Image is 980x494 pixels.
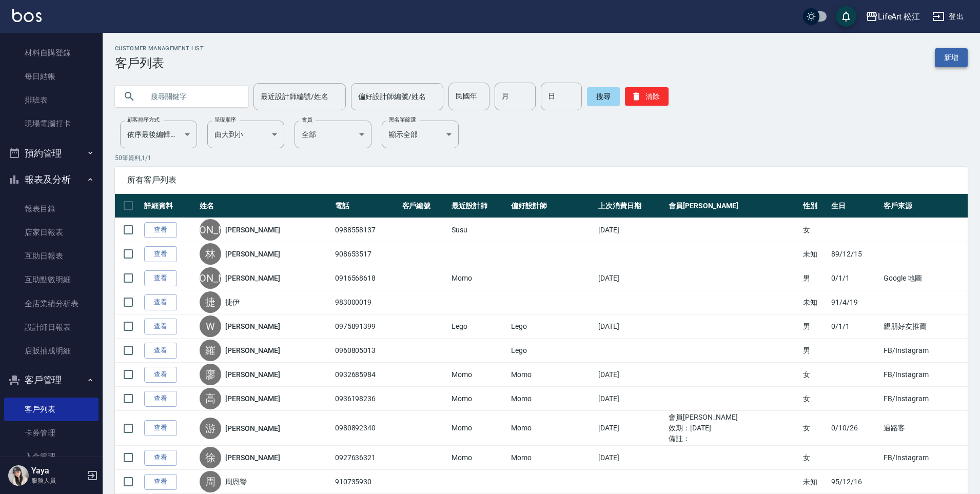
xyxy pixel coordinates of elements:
label: 呈現順序 [214,116,236,124]
a: 查看 [144,367,177,383]
td: Momo [508,363,596,387]
label: 會員 [302,116,312,124]
td: 0988558137 [332,218,400,242]
button: 報表及分析 [4,166,99,193]
td: 女 [800,218,829,242]
div: 由大到小 [207,121,284,148]
td: 95/12/16 [829,470,881,494]
button: save [836,6,856,27]
a: 設計師日報表 [4,315,99,339]
label: 黑名單篩選 [389,116,416,124]
th: 客戶來源 [881,194,968,218]
a: 捷伊 [225,297,240,307]
h3: 客戶列表 [115,56,204,70]
td: 未知 [800,290,829,314]
th: 姓名 [197,194,332,218]
td: 89/12/15 [829,242,881,266]
td: FB/Instagram [881,446,968,470]
td: [DATE] [596,411,666,446]
input: 搜尋關鍵字 [144,83,240,110]
td: 0/1/1 [829,314,881,339]
a: 查看 [144,474,177,490]
td: 女 [800,446,829,470]
div: 林 [200,243,221,265]
a: 查看 [144,450,177,466]
a: 查看 [144,319,177,334]
td: 0936198236 [332,387,400,411]
td: 男 [800,314,829,339]
td: 0975891399 [332,314,400,339]
button: 預約管理 [4,140,99,167]
img: Logo [12,9,42,22]
td: Momo [449,446,509,470]
a: 店家日報表 [4,221,99,244]
div: 廖 [200,364,221,385]
img: Person [8,465,29,486]
td: FB/Instagram [881,387,968,411]
td: 女 [800,363,829,387]
button: 搜尋 [587,87,620,106]
button: 登出 [928,7,968,26]
div: [PERSON_NAME] [200,219,221,241]
p: 服務人員 [31,476,84,485]
div: 羅 [200,340,221,361]
td: Momo [508,387,596,411]
a: 查看 [144,343,177,359]
a: [PERSON_NAME] [225,369,280,380]
td: Susu [449,218,509,242]
th: 客戶編號 [400,194,449,218]
th: 會員[PERSON_NAME] [666,194,800,218]
td: FB/Instagram [881,339,968,363]
td: 未知 [800,470,829,494]
td: [DATE] [596,363,666,387]
a: 全店業績分析表 [4,292,99,315]
a: 報表目錄 [4,197,99,221]
th: 生日 [829,194,881,218]
a: 查看 [144,294,177,310]
a: 互助日報表 [4,244,99,268]
div: W [200,315,221,337]
a: 卡券管理 [4,421,99,445]
td: 過路客 [881,411,968,446]
button: 客戶管理 [4,367,99,393]
td: 0916568618 [332,266,400,290]
td: Momo [449,411,509,446]
ul: 效期： [DATE] [669,423,798,433]
th: 性別 [800,194,829,218]
td: [DATE] [596,266,666,290]
div: 捷 [200,291,221,313]
td: 0932685984 [332,363,400,387]
div: [PERSON_NAME] [200,267,221,289]
td: Lego [508,314,596,339]
a: 查看 [144,222,177,238]
td: 908653517 [332,242,400,266]
td: 女 [800,387,829,411]
td: 0960805013 [332,339,400,363]
div: 周 [200,471,221,492]
a: [PERSON_NAME] [225,345,280,355]
a: [PERSON_NAME] [225,225,280,235]
a: [PERSON_NAME] [225,273,280,283]
div: LifeArt 松江 [878,10,920,23]
td: Lego [449,314,509,339]
a: 材料自購登錄 [4,41,99,65]
p: 50 筆資料, 1 / 1 [115,153,968,163]
td: 0/1/1 [829,266,881,290]
td: [DATE] [596,314,666,339]
td: Momo [508,411,596,446]
div: 高 [200,388,221,409]
td: [DATE] [596,446,666,470]
a: 查看 [144,420,177,436]
td: Lego [508,339,596,363]
label: 顧客排序方式 [127,116,160,124]
td: 未知 [800,242,829,266]
div: 徐 [200,447,221,468]
h5: Yaya [31,466,84,476]
ul: 備註： [669,433,798,444]
a: 互助點數明細 [4,268,99,291]
td: 91/4/19 [829,290,881,314]
a: 每日結帳 [4,65,99,88]
a: [PERSON_NAME] [225,321,280,331]
td: 0980892340 [332,411,400,446]
a: 現場電腦打卡 [4,112,99,135]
